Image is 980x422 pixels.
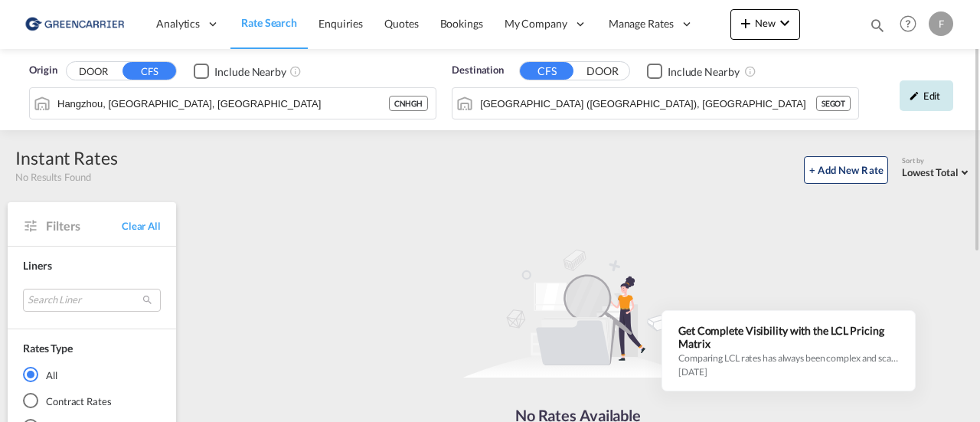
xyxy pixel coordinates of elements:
div: icon-pencilEdit [900,80,953,111]
md-icon: icon-magnify [869,17,886,34]
div: F [929,11,953,36]
input: Search by Port [480,92,816,115]
md-radio-button: Contract Rates [23,393,161,408]
button: + Add New Rate [804,156,888,184]
span: Filters [46,218,122,234]
div: Rates Type [23,341,73,356]
div: icon-magnify [869,17,886,40]
span: Origin [29,63,57,78]
div: CNHGH [389,96,429,111]
md-checkbox: Checkbox No Ink [194,63,286,79]
span: My Company [505,16,567,31]
button: icon-plus 400-fgNewicon-chevron-down [730,9,800,40]
button: CFS [122,62,176,80]
span: Destination [452,63,504,78]
md-radio-button: All [23,367,161,382]
div: Help [895,11,929,38]
md-icon: icon-chevron-down [776,14,794,32]
img: 609dfd708afe11efa14177256b0082fb.png [23,7,126,41]
span: Manage Rates [609,16,674,31]
button: DOOR [67,63,120,80]
span: Lowest Total [902,166,959,178]
span: Quotes [384,17,418,30]
span: Bookings [440,17,483,30]
md-input-container: Hangzhou, ZJ, CNHGH [30,88,436,119]
md-icon: icon-pencil [909,90,920,101]
span: Help [895,11,921,37]
input: Search by Port [57,92,389,115]
span: Enquiries [318,17,363,30]
md-select: Select: Lowest Total [902,162,972,180]
md-icon: Unchecked: Ignores neighbouring ports when fetching rates.Checked : Includes neighbouring ports w... [289,65,302,77]
span: Analytics [156,16,200,31]
md-icon: Unchecked: Ignores neighbouring ports when fetching rates.Checked : Includes neighbouring ports w... [744,65,756,77]
div: Instant Rates [15,146,118,170]
md-input-container: Gothenburg (Goteborg), SEGOT [452,88,858,119]
img: norateimg.svg [463,248,693,378]
span: New [737,17,794,29]
span: Liners [23,259,51,272]
div: SEGOT [816,96,851,111]
md-icon: icon-plus 400-fg [737,14,755,32]
md-checkbox: Checkbox No Ink [647,63,740,79]
div: Include Nearby [214,64,286,80]
button: CFS [520,62,573,80]
div: Sort by [902,156,972,166]
span: Clear All [122,219,161,233]
button: DOOR [576,63,629,80]
span: Rate Search [241,16,297,29]
span: No Results Found [15,170,90,184]
div: Include Nearby [668,64,740,80]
